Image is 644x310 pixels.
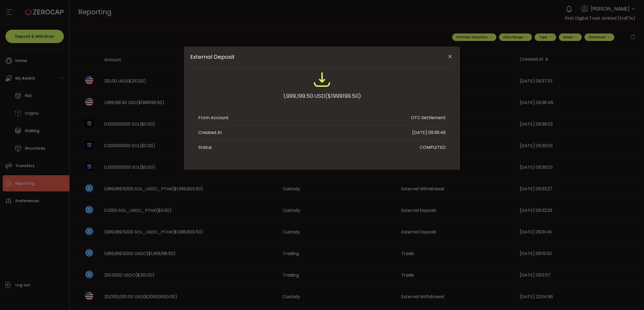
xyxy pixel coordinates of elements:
[184,47,460,170] div: External Deposit
[190,54,427,60] span: External Deposit
[283,91,361,101] div: 1,999,199.50 USD
[411,115,446,121] div: OTC Settlement
[420,144,446,151] div: COMPLETED
[198,144,212,151] div: Status
[198,129,222,136] div: Created At
[445,52,455,61] button: Close
[198,115,229,121] div: From Account
[412,129,446,136] div: [DATE] 09:36:46
[617,284,644,310] iframe: Chat Widget
[325,91,361,101] span: ($1999199.50)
